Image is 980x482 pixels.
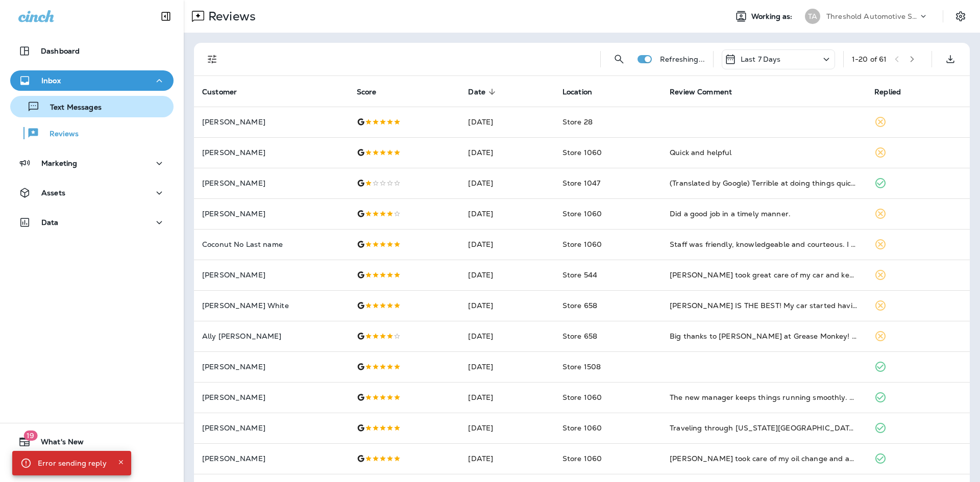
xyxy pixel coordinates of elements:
div: Staff was friendly, knowledgeable and courteous. I was impressed. They took care of my vehicle in... [670,239,858,249]
p: Inbox [41,77,61,85]
td: [DATE] [460,351,554,382]
div: CHRIS IS THE BEST! My car started having trouble starting today so I took it in to a shop to get ... [670,300,858,311]
td: [DATE] [460,290,554,321]
p: Threshold Automotive Service dba Grease Monkey [826,12,918,20]
button: Assets [10,183,174,203]
p: [PERSON_NAME] [202,179,340,187]
span: Replied [874,87,914,96]
button: Collapse Sidebar [152,6,180,27]
button: Support [10,456,174,476]
span: Date [468,88,485,96]
p: [PERSON_NAME] [202,148,340,157]
td: [DATE] [460,168,554,198]
span: Store 1060 [562,209,602,218]
span: Customer [202,87,250,96]
button: Close [115,456,127,468]
div: Did a good job in a timely manner. [670,209,858,219]
span: Store 658 [562,301,597,310]
div: Quick and helpful [670,147,858,158]
p: Reviews [39,130,79,139]
span: Working as: [751,12,795,21]
p: [PERSON_NAME] [202,454,340,463]
button: Inbox [10,70,174,91]
button: Dashboard [10,41,174,61]
span: Location [562,88,592,96]
span: Store 1508 [562,362,601,371]
button: 19What's New [10,432,174,452]
p: Refreshing... [660,55,705,63]
td: [DATE] [460,137,554,168]
span: Store 1060 [562,454,602,463]
button: Settings [951,7,970,26]
span: Date [468,87,499,96]
p: Last 7 Days [741,55,781,63]
td: [DATE] [460,198,554,229]
p: Marketing [41,159,77,167]
p: [PERSON_NAME] [202,118,340,126]
p: Assets [41,189,65,197]
td: [DATE] [460,229,554,260]
td: [DATE] [460,107,554,137]
span: Location [562,87,605,96]
button: Text Messages [10,96,174,117]
div: 1 - 20 of 61 [852,55,887,63]
td: [DATE] [460,443,554,474]
div: Joseph took care of my oil change and answered all my questions. No pressure at all. [670,453,858,464]
button: Filters [202,49,223,69]
span: Score [357,87,390,96]
td: [DATE] [460,382,554,413]
div: Big thanks to Chris at Grease Monkey! He fixed my light and a few other things like a pro, and my... [670,331,858,341]
div: The new manager keeps things running smoothly. Service times are shorter and the staff feels more... [670,392,858,402]
p: Dashboard [41,47,80,55]
p: [PERSON_NAME] White [202,301,340,310]
p: [PERSON_NAME] [202,424,340,432]
span: Customer [202,88,237,96]
button: Export as CSV [940,49,961,69]
span: Store 658 [562,332,597,341]
div: Traveling through Idaho Falls and needed service. The crew finished quickly and treated me like a... [670,423,858,433]
p: Coconut No Last name [202,240,340,248]
div: (Translated by Google) Terrible at doing things quickly, they do them poorly and with very little... [670,178,858,188]
td: [DATE] [460,260,554,290]
span: Review Comment [670,87,745,96]
div: TA [805,9,820,24]
span: Store 1060 [562,240,602,249]
p: [PERSON_NAME] [202,271,340,279]
span: Store 1060 [562,148,602,157]
button: Data [10,212,174,233]
span: Store 1047 [562,179,600,188]
span: Store 1060 [562,423,602,433]
span: 19 [23,430,37,441]
p: Text Messages [40,103,102,113]
button: Marketing [10,153,174,173]
span: Replied [874,88,901,96]
p: [PERSON_NAME] [202,393,340,401]
div: Error sending reply [38,454,107,472]
button: Reviews [10,122,174,144]
p: Reviews [204,9,256,24]
button: Search Reviews [609,49,629,69]
p: Ally [PERSON_NAME] [202,332,340,340]
p: [PERSON_NAME] [202,210,340,218]
td: [DATE] [460,321,554,351]
span: Store 28 [562,117,593,126]
span: What's New [31,438,84,450]
span: Store 1060 [562,393,602,402]
p: [PERSON_NAME] [202,363,340,371]
span: Score [357,88,377,96]
span: Store 544 [562,270,597,280]
td: [DATE] [460,413,554,443]
span: Review Comment [670,88,732,96]
p: Data [41,218,59,226]
div: Jared took great care of my car and kept me informed the whole time! [670,270,858,280]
